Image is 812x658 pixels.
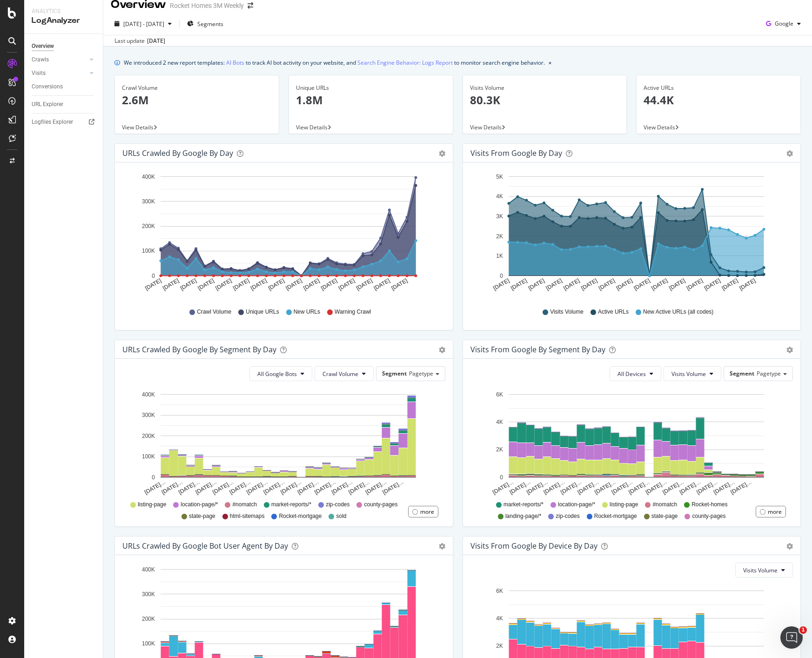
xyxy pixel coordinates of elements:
span: Crawl Volume [322,370,358,378]
text: 400K [142,391,155,398]
div: Visits From Google By Device By Day [470,541,597,551]
a: AI Bots [226,58,244,67]
span: county-pages [364,501,397,509]
div: gear [439,543,445,550]
text: [DATE] [390,277,409,292]
text: 3K [496,213,503,220]
text: 300K [142,198,155,205]
text: [DATE] [597,277,616,292]
text: [DATE] [562,277,581,292]
span: Segments [197,20,223,28]
text: [DATE] [544,277,563,292]
button: Crawl Volume [315,366,374,381]
span: Rocket-mortgage [279,512,322,520]
div: more [420,508,434,516]
span: listing-page [138,501,166,509]
div: [DATE] [147,37,165,45]
text: [DATE] [302,277,321,292]
text: [DATE] [510,277,528,292]
text: 2K [496,233,503,240]
span: All Google Bots [257,370,297,378]
text: [DATE] [320,277,338,292]
text: 100K [142,641,155,647]
iframe: Intercom live chat [780,626,803,649]
text: 200K [142,433,155,439]
text: [DATE] [720,277,739,292]
text: 5K [496,174,503,180]
text: 300K [142,412,155,418]
div: Unique URLs [296,84,446,92]
div: arrow-right-arrow-left [248,2,253,9]
div: A chart. [470,170,790,299]
button: All Devices [610,366,661,381]
span: View Details [122,123,154,131]
div: LogAnalyzer [32,15,95,26]
div: Rocket Homes 3M Weekly [170,1,244,10]
div: Visits from Google By Segment By Day [470,345,605,354]
text: 1K [496,253,503,259]
div: gear [786,150,793,157]
div: more [768,508,782,516]
span: [DATE] - [DATE] [123,20,164,28]
span: Active URLs [598,308,629,316]
span: Visits Volume [671,370,706,378]
span: Rocket-mortgage [594,512,637,520]
text: 0 [500,474,503,481]
button: Segments [183,16,227,31]
div: Overview [32,41,54,51]
span: 1 [799,626,807,634]
text: 0 [500,273,503,279]
span: landing-page/* [505,512,541,520]
text: 6K [496,391,503,398]
span: county-pages [692,512,725,520]
div: Crawls [32,55,49,65]
div: Crawl Volume [122,84,272,92]
svg: A chart. [122,389,442,497]
text: 4K [496,615,503,622]
span: Visits Volume [550,308,584,316]
text: 300K [142,591,155,598]
span: New URLs [294,308,320,316]
span: html-sitemaps [230,512,265,520]
svg: A chart. [122,170,442,299]
div: Visits [32,68,46,78]
span: state-page [189,512,215,520]
text: 6K [496,588,503,594]
button: [DATE] - [DATE] [111,16,175,31]
div: info banner [114,58,801,67]
div: gear [439,347,445,353]
div: Logfiles Explorer [32,117,73,127]
div: URLs Crawled by Google bot User Agent By Day [122,541,288,551]
div: URLs Crawled by Google by day [122,148,233,158]
text: 100K [142,453,155,460]
text: 400K [142,566,155,573]
div: Active URLs [644,84,793,92]
text: [DATE] [685,277,704,292]
div: Last update [114,37,165,45]
span: zip-codes [326,501,349,509]
div: gear [786,347,793,353]
text: [DATE] [580,277,598,292]
a: Conversions [32,82,96,92]
p: 2.6M [122,92,272,108]
text: [DATE] [738,277,757,292]
div: Analytics [32,7,95,15]
text: [DATE] [492,277,510,292]
span: Pagetype [409,369,433,377]
span: Visits Volume [743,566,778,574]
span: View Details [296,123,328,131]
button: close banner [546,56,554,69]
button: All Google Bots [249,366,312,381]
text: [DATE] [373,277,391,292]
text: [DATE] [144,277,162,292]
a: Logfiles Explorer [32,117,96,127]
text: 2K [496,447,503,453]
span: location-page/* [181,501,218,509]
text: [DATE] [337,277,356,292]
text: [DATE] [215,277,233,292]
span: sold [336,512,346,520]
p: 44.4K [644,92,793,108]
div: gear [786,543,793,550]
div: We introduced 2 new report templates: to track AI bot activity on your website, and to monitor se... [124,58,545,67]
